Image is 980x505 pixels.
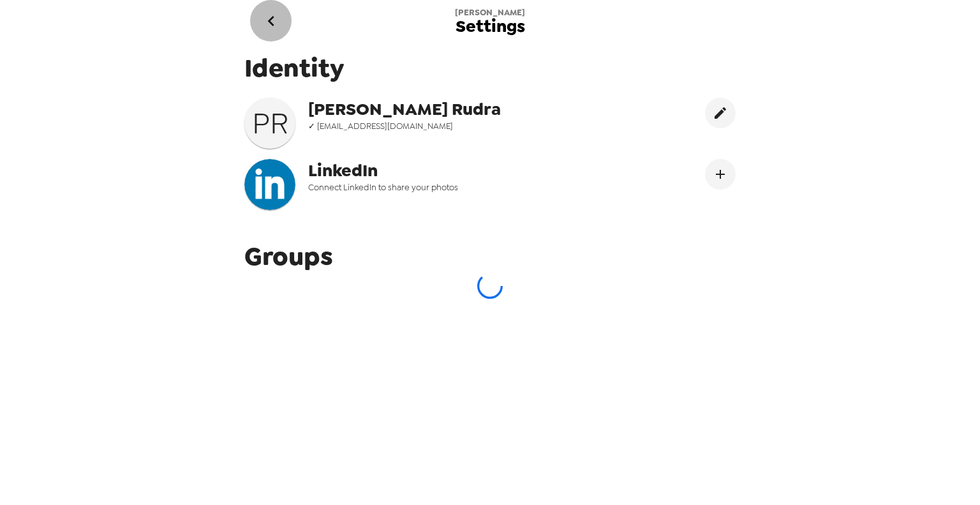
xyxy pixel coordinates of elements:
[705,159,736,190] button: Connect LinekdIn
[308,121,566,132] span: ✓ [EMAIL_ADDRESS][DOMAIN_NAME]
[244,51,736,85] span: Identity
[244,239,333,273] span: Groups
[705,98,736,128] button: edit
[455,7,525,18] span: [PERSON_NAME]
[244,105,295,141] h3: P R
[308,182,566,193] span: Connect LinkedIn to share your photos
[244,159,295,210] img: headshotImg
[308,98,566,121] span: [PERSON_NAME] Rudra
[456,18,525,35] span: Settings
[308,159,566,182] span: LinkedIn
